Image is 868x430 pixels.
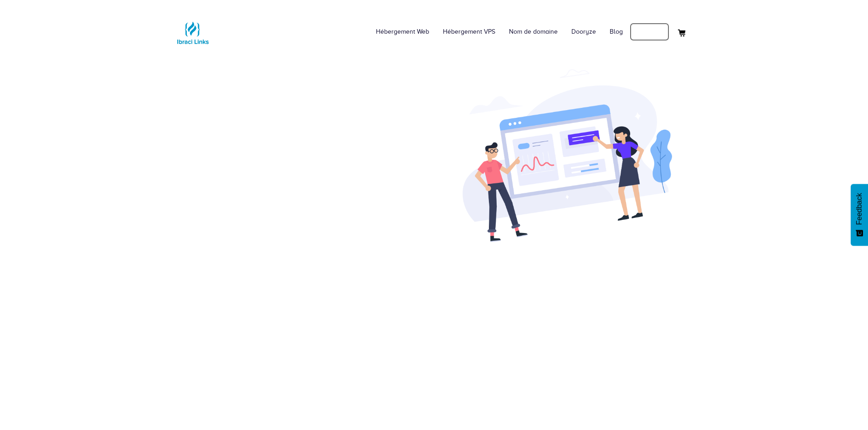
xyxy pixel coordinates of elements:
[175,15,211,51] img: Logo Ibraci Links
[630,23,669,41] a: Connexion
[175,7,211,51] a: Logo Ibraci Links
[502,18,565,46] a: Nom de domaine
[369,18,436,46] a: Hébergement Web
[436,18,502,46] a: Hébergement VPS
[855,193,863,225] span: Feedback
[851,184,868,246] button: Feedback - Afficher l’enquête
[822,384,857,419] iframe: Drift Widget Chat Controller
[680,280,863,390] iframe: Drift Widget Chat Window
[565,18,603,46] a: Dooryze
[603,18,630,46] a: Blog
